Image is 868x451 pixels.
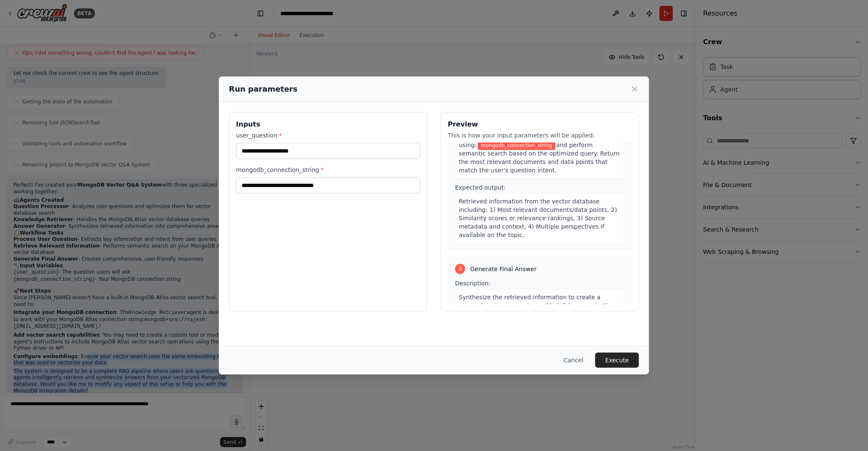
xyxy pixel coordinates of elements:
label: user_question [236,131,420,140]
span: Generate Final Answer [470,265,537,273]
span: Description: [455,280,490,287]
span: Expected output: [455,184,506,191]
span: Variable: mongodb_connection_string [478,141,555,150]
h3: Preview [448,119,632,129]
span: Synthesize the retrieved information to create a comprehensive, accurate, and helpful answer to t... [459,294,613,317]
label: mongodb_connection_string [236,166,420,174]
h2: Run parameters [229,83,297,95]
div: 3 [455,264,465,274]
span: Retrieved information from the vector database including: 1) Most relevant documents/data points,... [459,198,617,238]
button: Execute [595,353,639,368]
h3: Inputs [236,119,420,129]
p: This is how your input parameters will be applied: [448,131,632,140]
button: Cancel [557,353,590,368]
